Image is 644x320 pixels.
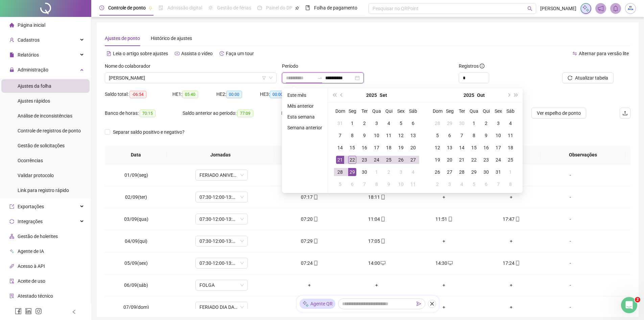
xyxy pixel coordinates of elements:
span: Assista o vídeo [181,51,213,56]
div: 5 [433,131,442,140]
button: year panel [366,88,377,102]
td: 2025-09-29 [444,117,456,129]
td: 2025-10-31 [492,166,504,178]
div: 1 [506,168,515,176]
li: Mês anterior [285,102,325,110]
td: 2025-10-19 [431,154,444,166]
div: 30 [360,168,368,176]
td: 2025-11-07 [492,178,504,190]
div: 7 [458,131,466,140]
div: 12 [433,144,442,152]
div: 8 [470,131,478,140]
td: 2025-10-23 [480,154,492,166]
button: next-year [505,88,512,102]
td: 2025-09-17 [371,142,383,154]
div: 24 [373,156,381,164]
div: 6 [446,131,454,140]
td: 2025-10-10 [395,178,407,190]
td: 2025-09-30 [456,117,468,129]
div: 24 [494,156,502,164]
div: 16 [360,144,368,152]
div: 27 [446,168,454,176]
span: user-add [9,38,14,42]
div: 18 [506,144,515,152]
span: Faça um tour [226,51,254,56]
td: 2025-10-01 [468,117,480,129]
th: Entrada 1 [274,146,341,164]
span: Ajustes rápidos [18,98,50,104]
button: Ver espelho de ponto [531,108,586,119]
td: 2025-08-31 [334,117,346,129]
td: 2025-10-11 [407,178,419,190]
td: 2025-09-06 [407,117,419,129]
span: JOSE VITOR CAMARGO [109,73,272,83]
td: 2025-11-02 [431,178,444,190]
td: 2025-09-28 [334,166,346,178]
span: upload [622,110,628,116]
span: info-circle [480,64,484,68]
div: 2 [482,119,490,127]
td: 2025-11-08 [504,178,517,190]
span: export [9,204,14,209]
div: 26 [397,156,405,164]
span: Alternar para versão lite [579,51,629,56]
td: 2025-09-15 [346,142,358,154]
div: 2 [433,180,442,188]
div: Banco de horas: [105,109,183,117]
td: 2025-09-27 [407,154,419,166]
img: sparkle-icon.fc2bf0ac1784a2077858766a79e2daf3.svg [582,5,590,12]
span: Cadastros [18,37,40,43]
td: 2025-10-02 [383,166,395,178]
span: Integrações [18,219,43,224]
td: 2025-10-03 [395,166,407,178]
div: 8 [373,180,381,188]
td: 2025-10-22 [468,154,480,166]
td: 2025-09-08 [346,129,358,142]
label: Período [282,62,303,70]
span: 07:30-12:00-13:00-17:18 [199,214,244,224]
span: bell [613,5,619,12]
td: 2025-10-30 [480,166,492,178]
th: Observações [541,146,625,164]
td: 2025-11-06 [480,178,492,190]
span: audit [9,279,14,283]
th: Sex [395,105,407,117]
span: apartment [9,234,14,239]
div: 28 [458,168,466,176]
td: 2025-10-12 [431,142,444,154]
div: 26 [433,168,442,176]
div: 11 [506,131,515,140]
span: sun [208,5,213,10]
td: 2025-11-04 [456,178,468,190]
div: 30 [482,168,490,176]
span: FOLGA [199,280,244,290]
span: dashboard [257,5,262,10]
th: Qui [480,105,492,117]
div: 6 [348,180,356,188]
button: Atualizar tabela [562,72,614,83]
span: lock [9,67,14,72]
button: super-next-year [512,88,520,102]
td: 2025-09-09 [358,129,371,142]
span: 00:00 [270,91,286,98]
div: 7 [360,180,368,188]
div: 07:17 [281,193,338,201]
div: 20 [409,144,417,152]
span: search [527,6,532,11]
div: 3 [446,180,454,188]
div: 21 [458,156,466,164]
div: 9 [385,180,393,188]
div: 31 [336,119,344,127]
div: Saldo anterior ao período: [183,109,281,117]
button: month panel [380,88,387,102]
td: 2025-09-24 [371,154,383,166]
div: 22 [470,156,478,164]
div: 21 [336,156,344,164]
span: 07:30-12:00-13:00-17:18 [199,236,244,246]
div: HE 3: [260,90,304,98]
div: 4 [506,119,515,127]
div: 4 [385,119,393,127]
div: 1 [348,119,356,127]
span: 01/09(seg) [124,172,148,178]
div: 4 [458,180,466,188]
